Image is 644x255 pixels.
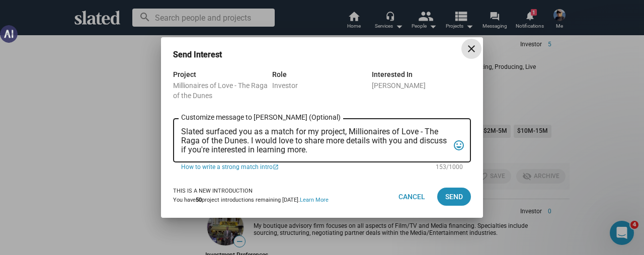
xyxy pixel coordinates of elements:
[173,197,329,204] div: You have project introductions remaining [DATE].
[465,43,477,55] mat-icon: close
[273,163,279,172] mat-icon: open_in_new
[173,68,272,80] div: Project
[173,49,236,60] h3: Send Interest
[173,188,253,194] strong: This is a new introduction
[300,197,329,203] a: Learn More
[372,68,471,80] div: Interested In
[196,197,202,203] b: 50
[181,162,429,172] a: How to write a strong match intro
[272,80,371,91] div: Investor
[390,188,433,206] button: Cancel
[453,138,465,153] mat-icon: tag_faces
[445,188,463,206] span: Send
[437,188,471,206] button: Send
[372,80,471,91] div: [PERSON_NAME]
[272,68,371,80] div: Role
[173,80,272,101] div: Millionaires of Love - The Raga of the Dunes
[436,163,463,172] mat-hint: 153/1000
[398,188,425,206] span: Cancel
